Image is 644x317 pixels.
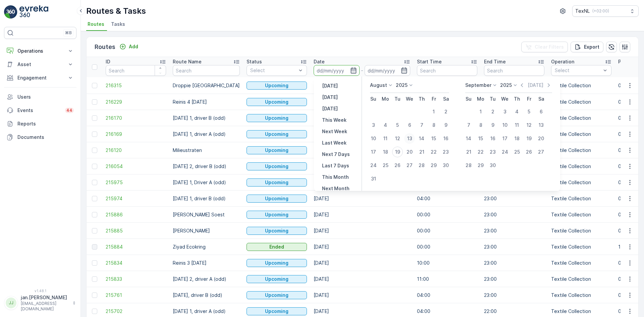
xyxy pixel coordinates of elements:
[247,195,307,203] button: Upcoming
[481,239,548,255] td: 23:00
[310,142,414,158] td: [DATE]
[169,126,243,142] td: [DATE] 1, driver A (odd)
[548,223,615,239] td: Textile Collection
[106,65,166,76] input: Search
[4,5,17,19] img: logo
[265,115,288,121] p: Upcoming
[404,120,415,130] div: 6
[512,147,522,157] div: 25
[92,99,97,105] div: Toggle Row Selected
[484,58,506,65] p: End Time
[17,61,63,68] p: Asset
[475,93,487,105] th: Monday
[4,130,76,144] a: Documents
[17,74,63,81] p: Engagement
[380,120,391,130] div: 4
[396,82,408,89] p: 2025
[370,82,387,89] p: August
[368,120,379,130] div: 3
[521,42,568,52] button: Clear Filters
[319,139,349,147] button: Last Week
[169,239,243,255] td: Ziyad Ecokring
[414,207,481,223] td: 00:00
[106,147,166,154] a: 216120
[380,160,391,171] div: 25
[106,227,166,234] span: 215885
[499,106,510,117] div: 3
[92,212,97,217] div: Toggle Row Selected
[404,133,415,144] div: 13
[404,160,415,171] div: 27
[379,93,391,105] th: Monday
[481,191,548,207] td: 23:00
[310,126,414,142] td: [DATE]
[169,223,243,239] td: [PERSON_NAME]
[535,93,547,105] th: Saturday
[92,164,97,169] div: Toggle Row Selected
[247,162,307,170] button: Upcoming
[265,195,288,202] p: Upcoming
[367,93,379,105] th: Sunday
[572,5,639,17] button: TexNL(+02:00)
[414,271,481,287] td: 11:00
[247,227,307,235] button: Upcoming
[440,106,451,117] div: 2
[414,255,481,271] td: 10:00
[368,160,379,171] div: 24
[319,116,349,124] button: This Week
[404,93,416,105] th: Wednesday
[4,104,76,117] a: Events44
[428,106,439,117] div: 1
[92,180,97,185] div: Toggle Row Selected
[106,260,166,266] a: 215834
[319,184,352,193] button: Next Month
[548,126,615,142] td: Textile Collection
[481,271,548,287] td: 23:00
[92,309,97,314] div: Toggle Row Selected
[250,67,297,74] p: Select
[481,207,548,223] td: 23:00
[92,228,97,233] div: Toggle Row Selected
[322,140,346,146] p: Last Week
[548,77,615,94] td: Textile Collection
[548,94,615,110] td: Textile Collection
[4,44,76,58] button: Operations
[428,120,439,130] div: 8
[95,42,115,52] p: Routes
[247,146,307,154] button: Upcoming
[106,163,166,170] a: 216054
[463,120,474,130] div: 7
[106,131,166,138] span: 216169
[499,93,511,105] th: Wednesday
[247,82,307,90] button: Upcoming
[528,82,543,89] p: [DATE]
[571,42,603,52] button: Export
[129,43,138,50] p: Add
[169,191,243,207] td: [DATE] 1, driver B (odd)
[322,128,347,135] p: Next Week
[106,308,166,315] span: 215702
[265,292,288,299] p: Upcoming
[106,244,166,250] a: 215884
[106,115,166,121] a: 216170
[310,255,414,271] td: [DATE]
[21,301,69,312] p: [EMAIL_ADDRESS][DOMAIN_NAME]
[265,276,288,282] p: Upcoming
[548,191,615,207] td: Textile Collection
[499,133,510,144] div: 17
[512,133,522,144] div: 18
[512,120,522,130] div: 11
[548,287,615,303] td: Textile Collection
[322,105,338,112] p: [DATE]
[481,287,548,303] td: 23:00
[106,99,166,105] a: 216229
[169,174,243,191] td: [DATE] 1, Driver A (odd)
[416,120,427,130] div: 7
[106,58,110,65] p: ID
[265,227,288,234] p: Upcoming
[481,255,548,271] td: 23:00
[536,147,546,157] div: 27
[310,110,414,126] td: [DATE]
[169,142,243,158] td: Milieustraten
